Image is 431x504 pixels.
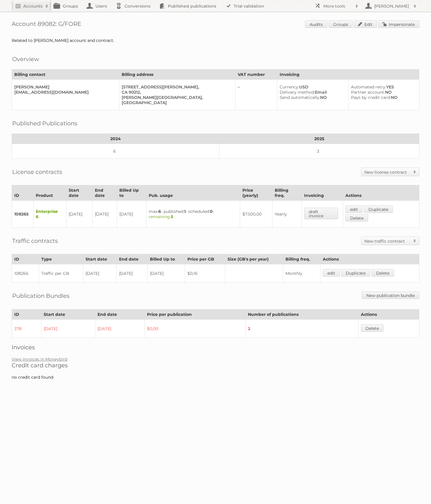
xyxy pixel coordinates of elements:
[351,95,391,100] span: Pays by credit card:
[12,119,77,128] h2: Published Publications
[341,269,370,277] a: Duplicate
[280,95,320,100] span: Send automatically:
[280,84,299,90] span: Currency:
[345,205,363,213] a: edit
[41,309,95,320] th: Start date
[240,201,272,228] td: $7.500,00
[351,90,385,95] span: Partner account:
[280,95,344,100] div: NO
[147,254,185,264] th: Billed Up to
[362,291,419,299] a: New publication bundle
[410,168,419,176] span: Toggle
[364,205,393,213] a: Duplicate
[351,84,386,90] span: Automated retry:
[41,320,95,338] td: [DATE]
[66,185,93,201] th: Start date
[246,309,359,320] th: Number of publications
[351,84,414,90] div: YES
[272,185,301,201] th: Billing freq.
[361,237,419,245] a: New traffic contract
[361,168,419,176] a: New license contract
[33,201,66,228] td: Enterprise 6
[12,168,62,176] h2: License contracts
[95,320,145,338] td: [DATE]
[12,362,419,369] h2: Credit card charges
[240,185,272,201] th: Price (yearly)
[117,254,148,264] th: End date
[12,201,33,228] td: 108265
[39,254,83,264] th: Type
[33,185,66,201] th: Product
[93,185,117,201] th: End date
[12,254,39,264] th: ID
[117,201,146,228] td: [DATE]
[280,90,344,95] div: Email
[371,269,394,277] a: Delete
[12,320,41,338] td: 378
[272,201,301,228] td: Yearly
[12,291,70,300] h2: Publication Bundles
[119,70,235,80] th: Billing address
[219,134,419,144] th: 2025
[280,90,315,95] span: Delivery method:
[410,237,419,245] span: Toggle
[12,70,119,80] th: Billing contact
[117,264,148,283] td: [DATE]
[320,254,419,264] th: Actions
[83,264,117,283] td: [DATE]
[184,209,186,214] strong: 1
[122,100,230,105] div: [GEOGRAPHIC_DATA]
[12,38,419,43] div: Related to [PERSON_NAME] account and contract.
[343,185,419,201] th: Actions
[12,20,419,29] h1: Account 89082: G/FORE
[225,254,283,264] th: Size (GB's per year)
[351,95,414,100] div: NO
[12,144,219,159] td: 6
[93,201,117,228] td: [DATE]
[210,209,213,214] strong: 0
[364,238,410,244] h2: New traffic contract
[361,324,384,332] a: Delete
[12,55,39,63] h2: Overview
[283,254,320,264] th: Billing freq.
[146,201,240,228] td: max: - published: - scheduled: -
[14,84,114,90] div: [PERSON_NAME]
[83,254,117,264] th: Start date
[145,309,246,320] th: Price per publication
[66,201,93,228] td: [DATE]
[305,20,327,28] a: Audits
[358,309,419,320] th: Actions
[171,214,173,219] strong: 5
[122,84,230,90] div: [STREET_ADDRESS][PERSON_NAME],
[146,185,240,201] th: Pub. usage
[283,264,320,283] td: Monthly
[14,90,114,95] div: [EMAIL_ADDRESS][DOMAIN_NAME]
[185,254,225,264] th: Price per GB
[351,90,414,95] div: NO
[354,20,377,28] a: Edit
[158,209,161,214] strong: 6
[23,3,42,9] h2: Accounts
[248,326,250,331] strong: 2
[12,134,219,144] th: 2024
[12,344,419,351] h2: Invoices
[12,185,33,201] th: ID
[219,144,419,159] td: 3
[378,20,419,28] a: Impersonate
[122,90,230,95] div: CA 90212,
[235,70,277,80] th: VAT number
[95,309,145,320] th: End date
[185,264,225,283] td: $0,16
[323,269,340,277] a: edit
[147,264,185,283] td: [DATE]
[329,20,353,28] a: Groups
[122,95,230,100] div: [PERSON_NAME][GEOGRAPHIC_DATA],
[12,357,67,362] a: View Invoices in Moneybird
[345,214,368,222] a: Delete
[373,3,411,9] h2: [PERSON_NAME]
[235,80,277,110] td: –
[304,208,338,219] a: draft invoice
[39,264,83,283] td: Traffic per GB
[277,70,419,80] th: Invoicing
[12,264,39,283] td: 108266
